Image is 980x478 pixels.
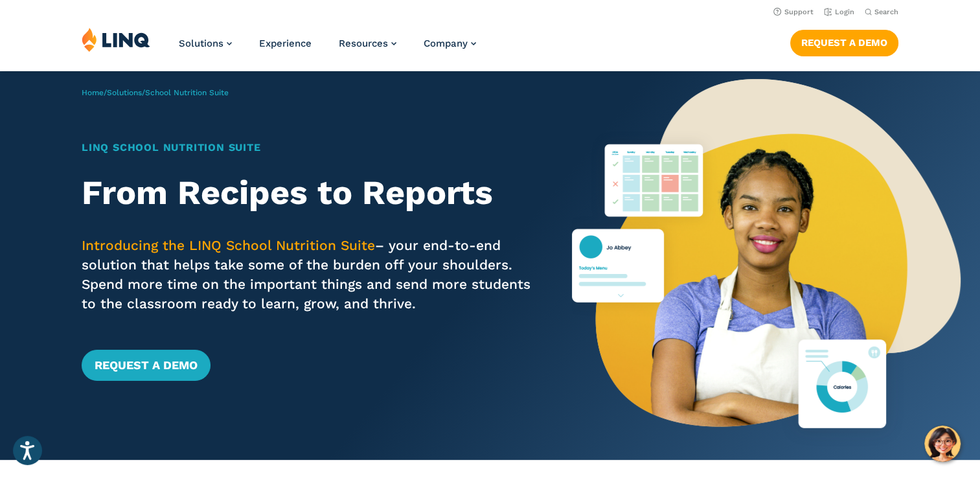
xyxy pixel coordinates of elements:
[179,38,232,49] a: Solutions
[773,8,814,16] a: Support
[865,7,898,17] button: Open Search Bar
[572,71,961,460] img: Nutrition Suite Launch
[924,426,961,462] button: Hello, have a question? Let’s chat.
[339,38,396,49] a: Resources
[179,38,223,49] span: Solutions
[824,8,854,16] a: Login
[82,88,229,97] span: / /
[790,27,898,56] nav: Button Navigation
[82,236,532,313] p: – your end-to-end solution that helps take some of the burden off your shoulders. Spend more time...
[339,38,388,49] span: Resources
[179,27,476,70] nav: Primary Navigation
[259,38,312,49] a: Experience
[424,38,476,49] a: Company
[790,30,898,56] a: Request a Demo
[82,237,375,253] span: Introducing the LINQ School Nutrition Suite
[82,174,532,212] h2: From Recipes to Reports
[82,27,150,52] img: LINQ | K‑12 Software
[82,350,211,381] a: Request a Demo
[107,88,142,97] a: Solutions
[874,8,898,16] span: Search
[82,88,104,97] a: Home
[424,38,468,49] span: Company
[82,140,532,155] h1: LINQ School Nutrition Suite
[145,88,229,97] span: School Nutrition Suite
